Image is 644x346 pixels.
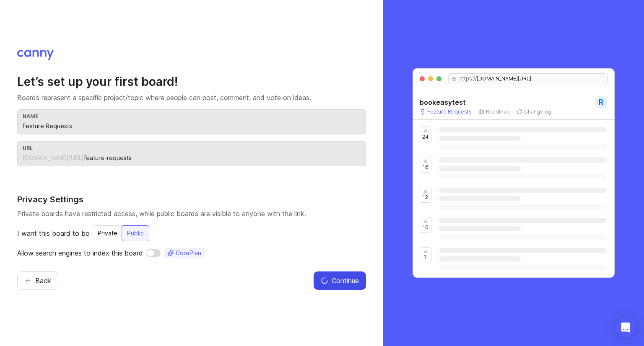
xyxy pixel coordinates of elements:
img: Canny logo [17,50,54,60]
p: Boards represent a specific project/topic where people can post, comment, and vote on ideas. [17,93,366,103]
p: 12 [423,194,428,201]
span: Back [35,276,51,286]
span: https:// [456,75,477,82]
input: feature-requests [84,153,361,163]
div: Private [93,226,122,241]
p: Private boards have restricted access, while public boards are visible to anyone with the link. [17,209,366,219]
p: 7 [424,254,427,261]
input: Feature Requests [23,121,361,131]
div: [DOMAIN_NAME][URL] [23,154,84,162]
p: 24 [422,134,428,140]
p: Roadmap [486,108,510,115]
span: Core Plan [176,249,201,257]
p: Feature Requests [427,108,472,115]
span: [DOMAIN_NAME][URL] [477,75,531,82]
p: 10 [423,224,428,231]
div: Open Intercom Messenger [615,318,636,338]
button: Back [17,271,58,290]
p: I want this board to be [17,228,89,238]
p: Changelog [524,108,551,115]
h4: Privacy Settings [17,194,366,205]
div: R [595,96,608,108]
button: Public [122,225,149,241]
button: Continue [314,271,366,290]
h5: bookeasytest [420,97,466,107]
span: Continue [332,276,359,286]
h2: Let’s set up your first board! [17,74,366,89]
div: name [23,113,361,119]
div: url [23,145,361,151]
p: Allow search engines to index this board [17,248,143,258]
p: 16 [423,164,428,170]
button: Private [93,225,122,241]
